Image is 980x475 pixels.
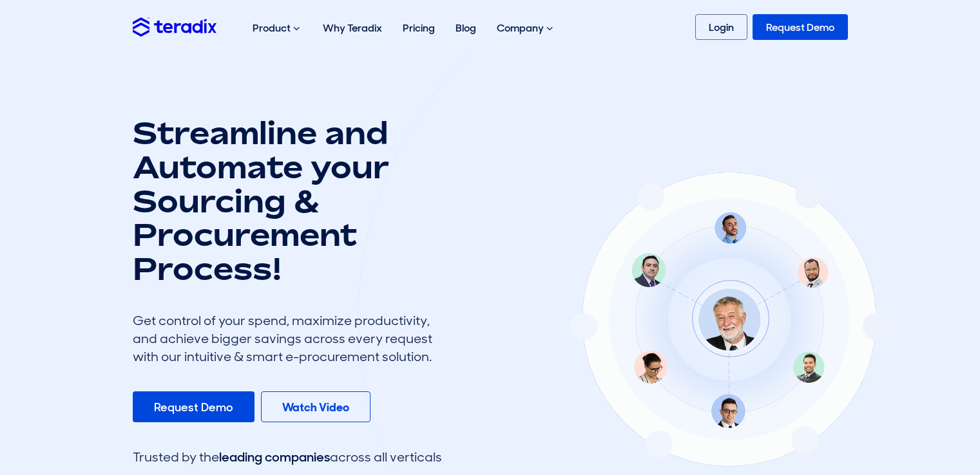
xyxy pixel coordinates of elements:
[242,8,312,49] div: Product
[133,116,442,286] h1: Streamline and Automate your Sourcing & Procurement Process!
[261,391,370,422] a: Watch Video
[133,391,255,422] a: Request Demo
[133,17,216,36] img: Teradix logo
[133,448,442,466] div: Trusted by the across all verticals
[219,449,330,465] span: leading companies
[392,8,445,48] a: Pricing
[486,8,566,49] div: Company
[312,8,392,48] a: Why Teradix
[133,312,442,366] div: Get control of your spend, maximize productivity, and achieve bigger savings across every request...
[753,14,848,40] a: Request Demo
[695,14,747,40] a: Login
[282,400,349,415] b: Watch Video
[445,8,486,48] a: Blog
